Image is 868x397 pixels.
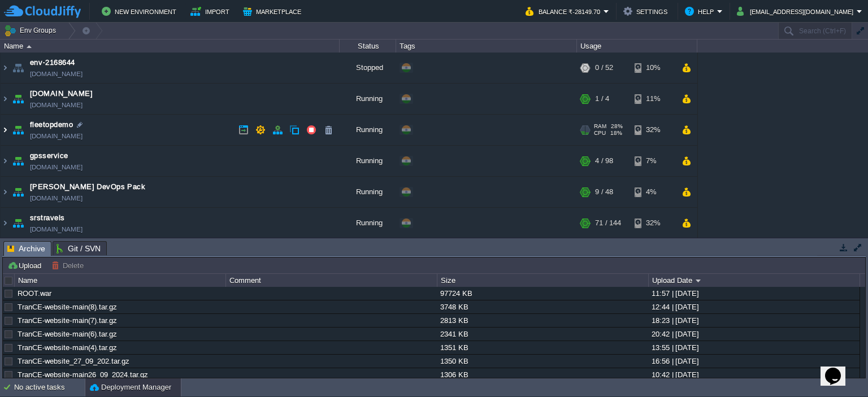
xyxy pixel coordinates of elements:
img: AMDAwAAAACH5BAEAAAAALAAAAAABAAEAAAICRAEAOw== [1,208,10,238]
button: New Environment [102,5,180,18]
img: AMDAwAAAACH5BAEAAAAALAAAAAABAAEAAAICRAEAOw== [27,45,32,48]
div: Running [340,208,396,238]
a: gpsservice [30,150,68,162]
div: 1306 KB [437,368,648,381]
div: Name [1,40,339,53]
a: ROOT.war [18,289,51,298]
a: [PERSON_NAME] DevOps Pack [30,181,145,193]
a: srstravels [30,212,65,224]
a: env-2168644 [30,57,75,68]
button: Balance ₹-28149.70 [526,5,604,18]
img: AMDAwAAAACH5BAEAAAAALAAAAAABAAEAAAICRAEAOw== [1,115,10,145]
button: Help [685,5,717,18]
div: Size [438,274,648,287]
div: 3748 KB [437,300,648,313]
a: [DOMAIN_NAME] [30,68,83,80]
div: Running [340,115,396,145]
div: 18:23 | [DATE] [649,314,859,327]
span: 28% [611,123,623,130]
div: 7% [635,146,671,176]
img: AMDAwAAAACH5BAEAAAAALAAAAAABAAEAAAICRAEAOw== [10,84,26,114]
div: 10% [635,53,671,83]
img: AMDAwAAAACH5BAEAAAAALAAAAAABAAEAAAICRAEAOw== [1,84,10,114]
div: Upload Date [649,274,860,287]
div: 20:42 | [DATE] [649,328,859,341]
iframe: chat widget [821,352,857,386]
img: AMDAwAAAACH5BAEAAAAALAAAAAABAAEAAAICRAEAOw== [1,177,10,207]
div: Usage [578,40,697,53]
a: [DOMAIN_NAME] [30,130,83,142]
img: AMDAwAAAACH5BAEAAAAALAAAAAABAAEAAAICRAEAOw== [10,115,26,145]
a: [DOMAIN_NAME] [30,99,83,111]
div: Status [340,40,396,53]
div: 4 / 98 [595,146,613,176]
div: 11:57 | [DATE] [649,287,859,300]
a: TranCE-website-main26_09_2024.tar.gz [18,370,148,379]
div: 1351 KB [437,341,648,354]
a: [DOMAIN_NAME] [30,224,83,235]
div: Running [340,146,396,176]
span: RAM [594,123,606,130]
img: AMDAwAAAACH5BAEAAAAALAAAAAABAAEAAAICRAEAOw== [1,146,10,176]
a: TranCE-website-main(8).tar.gz [18,303,117,311]
div: 11% [635,84,671,114]
div: 97724 KB [437,287,648,300]
img: AMDAwAAAACH5BAEAAAAALAAAAAABAAEAAAICRAEAOw== [10,53,26,83]
img: AMDAwAAAACH5BAEAAAAALAAAAAABAAEAAAICRAEAOw== [10,208,26,238]
div: Stopped [340,53,396,83]
button: Marketplace [243,5,305,18]
a: fleetopdemo [30,119,73,130]
img: CloudJiffy [4,5,81,19]
div: 32% [635,115,671,145]
a: [DOMAIN_NAME] [30,88,93,99]
div: 4% [635,177,671,207]
div: 9 / 48 [595,177,613,207]
a: TranCE-website-main(4).tar.gz [18,343,117,352]
div: No active tasks [14,378,85,396]
div: Running [340,84,396,114]
div: Running [340,177,396,207]
a: [DOMAIN_NAME] [30,162,83,173]
div: Tags [397,40,576,53]
button: Deployment Manager [90,382,171,393]
div: 1 / 4 [595,84,609,114]
div: 71 / 144 [595,208,621,238]
button: Env Groups [4,23,60,38]
span: 18% [610,130,622,137]
button: Import [190,5,233,18]
span: Git / SVN [57,242,101,255]
div: 2341 KB [437,328,648,341]
div: Name [15,274,225,287]
img: AMDAwAAAACH5BAEAAAAALAAAAAABAAEAAAICRAEAOw== [10,177,26,207]
a: [DOMAIN_NAME] [30,193,83,204]
div: Comment [227,274,437,287]
button: Upload [7,260,45,271]
div: 2813 KB [437,314,648,327]
div: 0 / 52 [595,53,613,83]
img: AMDAwAAAACH5BAEAAAAALAAAAAABAAEAAAICRAEAOw== [1,53,10,83]
a: TranCE-website_27_09_202.tar.gz [18,357,129,365]
div: 13:55 | [DATE] [649,341,859,354]
div: 1350 KB [437,355,648,368]
button: Delete [51,260,87,271]
div: 16:56 | [DATE] [649,355,859,368]
a: TranCE-website-main(6).tar.gz [18,330,117,338]
div: 10:42 | [DATE] [649,368,859,381]
a: TranCE-website-main(7).tar.gz [18,316,117,325]
button: Settings [623,5,671,18]
img: AMDAwAAAACH5BAEAAAAALAAAAAABAAEAAAICRAEAOw== [10,146,26,176]
div: 12:44 | [DATE] [649,300,859,313]
div: 32% [635,208,671,238]
span: Archive [7,242,45,256]
button: [EMAIL_ADDRESS][DOMAIN_NAME] [737,5,857,18]
span: CPU [594,130,606,137]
